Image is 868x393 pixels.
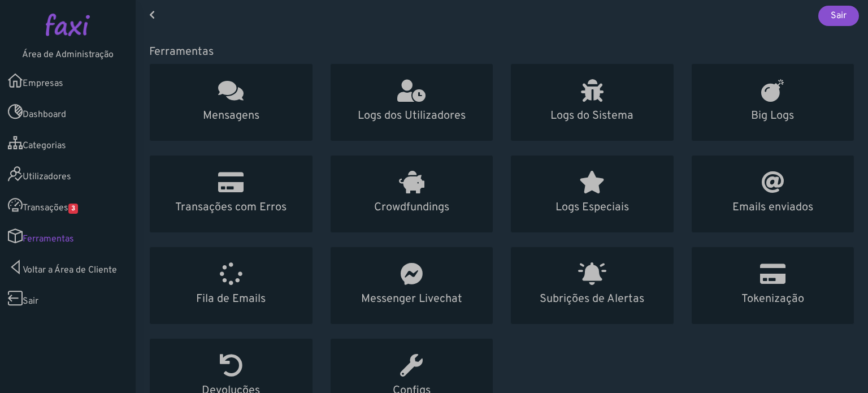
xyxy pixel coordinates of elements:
a: Subrições de Alertas [510,247,674,325]
h5: Messenger Livechat [344,292,480,306]
a: Sair [818,6,859,26]
h5: Crowdfundings [344,201,480,214]
h5: Logs do Sistema [524,109,660,123]
h5: Logs dos Utilizadores [344,109,480,123]
h5: Emails enviados [705,201,841,214]
h5: Big Logs [705,109,841,123]
span: 3 [68,204,78,214]
h5: Fila de Emails [163,292,299,306]
a: Emails enviados [691,155,855,233]
a: Logs Especiais [510,155,674,233]
a: Logs dos Utilizadores [330,63,494,141]
a: Big Logs [691,63,855,141]
h5: Logs Especiais [524,201,660,214]
h5: Transações com Erros [163,201,299,214]
a: Tokenização [691,247,855,325]
h5: Subrições de Alertas [524,292,660,306]
a: Fila de Emails [149,247,313,325]
a: Mensagens [149,63,313,141]
a: Logs do Sistema [510,63,674,141]
h5: Tokenização [705,292,841,306]
a: Crowdfundings [330,155,494,233]
a: Transações com Erros [149,155,313,233]
a: Messenger Livechat [330,247,494,325]
h5: Ferramentas [149,45,854,59]
h5: Mensagens [163,109,299,123]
